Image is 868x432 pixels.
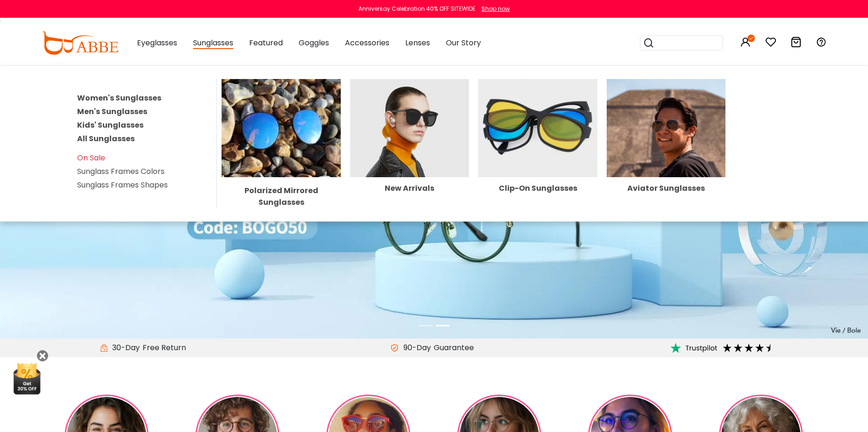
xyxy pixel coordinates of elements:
[222,185,341,208] div: Polarized Mirrored Sunglasses
[477,5,510,13] a: Shop now
[77,133,135,144] a: All Sunglasses
[350,79,469,177] img: New Arrivals
[9,357,44,395] img: mini welcome offer
[478,185,597,192] div: Clip-On Sunglasses
[345,37,389,48] span: Accessories
[299,37,329,48] span: Goggles
[77,106,147,117] a: Men's Sunglasses
[249,37,283,48] span: Featured
[478,122,597,193] a: Clip-On Sunglasses
[77,120,143,130] a: Kids' Sunglasses
[607,122,726,193] a: Aviator Sunglasses
[193,37,233,49] span: Sunglasses
[431,342,477,353] div: Guarantee
[350,185,469,192] div: New Arrivals
[446,37,481,48] span: Our Story
[607,185,726,192] div: Aviator Sunglasses
[140,342,189,353] div: Free Return
[77,166,165,177] a: Sunglass Frames Colors
[350,122,469,193] a: New Arrivals
[77,180,168,190] a: Sunglass Frames Shapes
[77,93,161,103] a: Women's Sunglasses
[607,79,726,177] img: Aviator Sunglasses
[399,342,431,353] span: 90-Day
[108,342,140,353] span: 30-Day
[42,31,118,55] img: abbeglasses.com
[359,5,475,13] div: Anniversay Celebration 40% OFF SITEWIDE
[137,37,177,48] span: Eyeglasses
[222,122,341,209] a: Polarized Mirrored Sunglasses
[478,79,597,177] img: Clip-On Sunglasses
[481,5,510,13] div: Shop now
[77,152,105,163] a: On Sale
[222,79,341,177] img: Polarized Mirrored
[405,37,430,48] span: Lenses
